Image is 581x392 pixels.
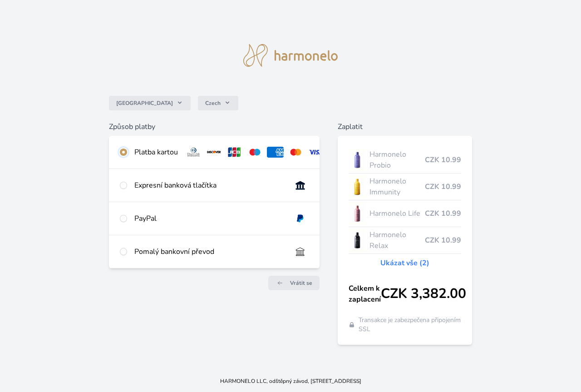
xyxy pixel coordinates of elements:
div: Expresní banková tlačítka [134,180,285,191]
img: mc.svg [287,147,304,158]
img: bankTransfer_IBAN.svg [292,246,309,257]
img: logo.svg [243,44,338,67]
span: Transakce je zabezpečena připojením SSL [359,316,461,334]
img: maestro.svg [246,147,263,158]
img: IMMUNITY_se_stinem_x-lo.jpg [349,175,366,198]
img: discover.svg [206,147,222,158]
span: Czech [205,99,221,107]
a: Ukázat vše (2) [380,258,429,268]
img: visa.svg [308,147,325,158]
span: CZK 3,382.00 [381,286,466,302]
img: amex.svg [267,147,284,158]
span: CZK 10.99 [425,208,461,219]
img: CLEAN_PROBIO_se_stinem_x-lo.jpg [349,149,366,171]
img: onlineBanking_CZ.svg [292,180,309,191]
div: Platba kartou [134,147,178,158]
img: jcb.svg [226,147,243,158]
h6: Způsob platby [109,121,320,132]
span: Harmonelo Life [369,208,425,219]
img: diners.svg [185,147,202,158]
span: Harmonelo Immunity [369,176,425,198]
img: paypal.svg [292,213,309,224]
span: CZK 10.99 [425,235,461,246]
span: Harmonelo Relax [369,229,425,251]
span: Harmonelo Probio [369,149,425,171]
span: CZK 10.99 [425,181,461,192]
span: Celkem k zaplacení [349,283,381,305]
div: PayPal [134,213,285,224]
span: [GEOGRAPHIC_DATA] [116,99,173,107]
h6: Zaplatit [338,121,472,132]
img: CLEAN_LIFE_se_stinem_x-lo.jpg [349,202,366,225]
span: CZK 10.99 [425,154,461,165]
div: Pomalý bankovní převod [134,246,285,257]
button: Czech [198,96,238,110]
a: Vrátit se [268,276,320,290]
img: CLEAN_RELAX_se_stinem_x-lo.jpg [349,229,366,252]
span: Vrátit se [290,279,312,287]
button: [GEOGRAPHIC_DATA] [109,96,191,110]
